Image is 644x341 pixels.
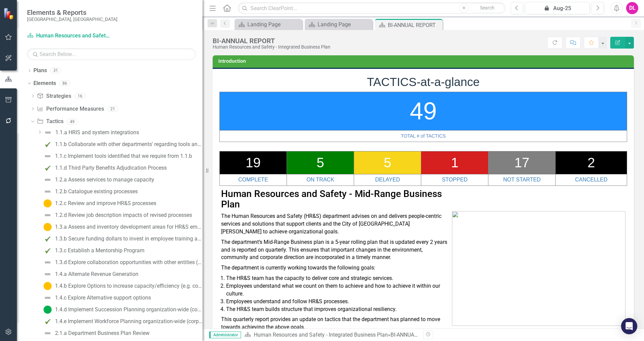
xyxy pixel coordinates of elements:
[410,97,437,124] span: 49
[55,307,203,313] div: 1.4.d Implement Succession Planning organization-wide (corporate business plan)
[44,258,52,266] img: Not Defined
[42,174,154,185] a: 1.2.a Assess services to manage capacity
[33,67,47,75] a: Plans
[218,59,630,64] h3: Introduction
[42,269,138,280] a: 1.4.a Alternate Revenue Generation
[27,32,111,40] a: Human Resources and Safety - Integrated Business Plan
[317,155,324,170] span: 5
[44,306,52,314] img: On Track
[221,263,449,273] p: The department is currently working towards the following goals:
[55,200,156,206] div: 1.2.c Review and improve HR&S processes
[44,247,52,255] img: Complete
[42,233,203,244] a: 1.3.b Secure funding dollars to invest in employee training and development
[213,37,330,45] div: BI-ANNUAL REPORT
[44,188,52,196] img: Not Defined
[27,8,117,17] span: Elements & Reports
[42,210,192,221] a: 1.2.d Review job description impacts of revised processes
[3,8,15,20] img: ClearPoint Strategy
[55,248,144,254] div: 1.3.c Establish a Mentorship Program
[44,317,52,325] img: Complete
[452,211,625,326] img: ClearPoint%20%20Status%20v3.PNG
[55,318,203,324] div: 1.4.e Implement Workforce Planning organization-wide (corporate business plan)
[55,295,151,301] div: 1.4.c Explore Alternative support options
[226,275,449,282] li: The HR&S team has the capacity to deliver core and strategic services.
[37,92,71,100] a: Strategies
[42,281,203,291] a: 1.4.b Explore Options to increase capacity/efficiency (e.g. contractors)
[221,189,449,210] h2: Human Resources and Safety - Mid-Range Business Plan
[375,177,400,182] a: DELAYED
[67,119,78,124] div: 49
[525,2,590,14] button: Aug-25
[44,140,52,148] img: Complete
[42,198,156,209] a: 1.2.c Review and improve HR&S processes
[213,45,330,50] div: Human Resources and Safety - Integrated Business Plan
[246,155,261,170] span: 19
[388,21,441,29] div: BI-ANNUAL REPORT
[37,118,63,125] a: Tactics
[221,212,449,237] p: The Human Resources and Safety (HR&S) department advises on and delivers people-centric services ...
[44,199,52,207] img: Delayed
[44,211,52,219] img: Not Defined
[244,331,418,339] div: »
[226,282,449,298] li: Employees understand what we count on them to achieve and how to achieve it within our culture.
[621,318,637,334] div: Open Intercom Messenger
[626,2,638,14] div: DL
[42,316,203,327] a: 1.4.e Implement Workforce Planning organization-wide (corporate business plan)
[238,177,268,182] a: COMPLETE
[42,139,203,150] a: 1.1.b Collaborate with other departments' regarding tools and systems
[42,292,151,303] a: 1.4.c Explore Alternative support options
[55,153,192,159] div: 1.1.c Implement tools identified that we require from 1.1.b
[503,177,541,182] a: NOT STARTED
[27,48,196,60] input: Search Below...
[254,332,388,338] a: Human Resources and Safety - Integrated Business Plan
[42,245,144,256] a: 1.3.c Establish a Mentorship Program
[55,141,203,147] div: 1.1.b Collaborate with other departments' regarding tools and systems
[238,2,506,14] input: Search ClearPoint...
[37,105,104,113] a: Performance Measures
[226,306,449,313] li: The HR&S team builds structure that improves organizational resiliency.
[44,176,52,184] img: Not Defined
[55,330,150,336] div: 2.1.a Department Business Plan Review
[367,75,480,88] span: TACTICS-at-a-glance
[42,304,203,315] a: 1.4.d Implement Succession Planning organization-wide (corporate business plan)
[575,177,608,182] a: CANCELLED
[44,270,52,278] img: Not Defined
[42,186,138,197] a: 1.2.b Catalogue existing processes
[306,20,371,29] a: Landing Page
[55,165,167,171] div: 1.1.d Third Party Benefits Adjudication Process
[55,189,138,195] div: 1.2.b Catalogue existing processes
[514,155,530,170] span: 17
[401,133,446,139] span: TOTAL # of TACTICS
[306,177,334,182] a: ON TRACK
[27,17,117,22] small: [GEOGRAPHIC_DATA], [GEOGRAPHIC_DATA]
[42,222,203,232] a: 1.3.a Assess and inventory development areas for HR&S employees
[55,177,154,183] div: 1.2.a Assess services to manage capacity
[42,151,192,162] a: 1.1.c Implement tools identified that we require from 1.1.b
[44,282,52,290] img: Delayed
[75,93,85,99] div: 16
[44,129,52,137] img: Not Defined
[42,257,203,268] a: 1.3.d Explore collaboration opportunities with other entities (e.g. Municipalities)
[442,177,467,182] a: STOPPED
[384,155,391,170] span: 5
[221,237,449,263] p: The department’s Mid-Range Business plan is a 5-year rolling plan that is updated every 2 years a...
[55,236,203,242] div: 1.3.b Secure funding dollars to invest in employee training and development
[470,3,504,13] button: Search
[44,329,52,337] img: Not Defined
[318,20,371,29] div: Landing Page
[59,81,70,86] div: 86
[55,259,203,265] div: 1.3.d Explore collaboration opportunities with other entities (e.g. Municipalities)
[480,5,494,10] span: Search
[44,223,52,231] img: Delayed
[55,212,192,218] div: 1.2.d Review job description impacts of revised processes
[42,127,139,138] a: 1.1.a HRIS and system integrations
[226,298,449,306] li: Employees understand and follow HR&S processes.
[42,328,150,339] a: 2.1.a Department Business Plan Review
[44,235,52,243] img: Complete
[107,106,118,112] div: 21
[528,4,587,12] div: Aug-25
[588,155,595,170] span: 2
[209,332,241,338] span: Administrator
[451,155,458,170] span: 1
[55,271,138,277] div: 1.4.a Alternate Revenue Generation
